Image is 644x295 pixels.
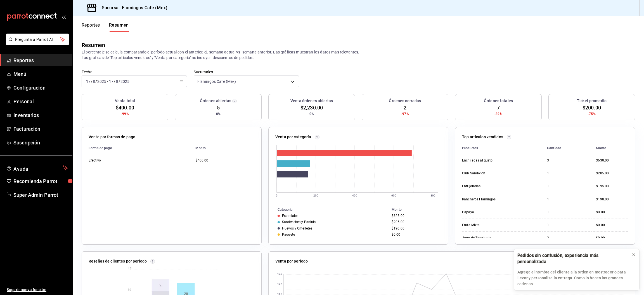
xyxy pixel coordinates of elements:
[7,287,68,293] span: Sugerir nueva función
[276,194,278,197] text: 0
[462,184,518,189] div: Enfrijoladas
[116,104,134,111] span: $400.00
[401,111,409,116] span: -97%
[109,22,129,32] button: Resumen
[462,171,518,176] div: Club Sandwich
[494,111,502,116] span: -89%
[389,207,448,213] th: Monto
[13,165,61,171] span: Ayuda
[462,158,518,163] div: Enchiladas al gusto
[462,197,518,202] div: Rancheros Flamingos
[591,142,628,154] th: Monto
[392,214,439,218] div: $825.00
[116,79,119,84] input: --
[13,84,68,92] span: Configuración
[547,236,587,240] div: 2
[82,22,100,32] button: Reportes
[97,4,167,11] h3: Sucursal: Flamingos Cafe (Mex)
[596,223,628,228] div: $0.00
[596,197,628,202] div: $190.00
[290,98,333,104] h3: Venta órdenes abiertas
[517,252,627,265] div: Pedidos sin confusión, experiencia más personalizada
[195,158,255,163] div: $400.00
[547,184,587,189] div: 1
[547,158,587,163] div: 3
[216,111,221,116] span: 0%
[309,111,314,116] span: 0%
[430,194,435,197] text: 800
[61,15,66,19] button: open_drawer_menu
[577,98,607,104] h3: Ticket promedio
[109,79,114,84] input: --
[217,104,220,111] span: 5
[282,233,295,237] div: Paquete
[275,134,311,140] p: Venta por categoría
[97,79,106,84] input: ----
[269,207,389,213] th: Categoría
[89,142,191,154] th: Forma de pago
[82,49,635,60] p: El porcentaje se calcula comparando el período actual con el anterior, ej. semana actual vs. sema...
[517,269,636,287] p: Agrega el nombre del cliente a la orden en mostrador o para llevar y personaliza la entrega. Como...
[197,79,236,84] span: Flamingos Cafe (Mex)
[82,70,187,74] label: Fecha
[462,142,543,154] th: Productos
[13,139,68,146] span: Suscripción
[547,210,587,215] div: 1
[596,171,628,176] div: $205.00
[547,171,587,176] div: 1
[313,194,318,197] text: 200
[191,142,255,154] th: Monto
[13,98,68,105] span: Personal
[596,184,628,189] div: $195.00
[93,79,95,84] input: --
[89,258,147,264] p: Reseñas de clientes por periodo
[547,197,587,202] div: 1
[82,41,105,49] div: Resumen
[275,258,308,264] p: Venta por periodo
[114,79,115,84] span: /
[462,223,518,228] div: Fruta Mixta
[462,236,518,240] div: Jugo de Zanahoria
[4,41,69,46] a: Pregunta a Parrot AI
[82,22,129,32] div: navigation tabs
[588,111,596,116] span: -75%
[119,79,120,84] span: /
[89,158,145,163] div: Efectivo
[13,57,68,64] span: Reportes
[583,104,601,111] span: $200.00
[543,142,591,154] th: Cantidad
[13,125,68,133] span: Facturación
[392,233,439,237] div: $0.00
[13,177,68,185] span: Recomienda Parrot
[277,283,283,286] text: 12K
[497,104,500,111] span: 7
[300,104,323,111] span: $2,230.00
[121,111,129,116] span: -99%
[282,214,298,218] div: Especiales
[91,79,93,84] span: /
[13,70,68,78] span: Menú
[391,194,396,197] text: 600
[120,79,130,84] input: ----
[107,79,108,84] span: -
[95,79,97,84] span: /
[282,226,312,230] div: Huevos y Omelletes
[404,104,406,111] span: 2
[352,194,357,197] text: 400
[484,98,513,104] h3: Órdenes totales
[596,158,628,163] div: $630.00
[15,37,60,43] span: Pregunta a Parrot AI
[13,111,68,119] span: Inventarios
[547,223,587,228] div: 1
[596,210,628,215] div: $0.00
[462,210,518,215] div: Papaya
[194,70,299,74] label: Sucursales
[13,191,68,199] span: Super Admin Parrot
[86,79,91,84] input: --
[277,273,283,276] text: 14K
[392,220,439,224] div: $205.00
[392,226,439,230] div: $190.00
[462,134,503,140] p: Top artículos vendidos
[200,98,231,104] h3: Órdenes abiertas
[596,236,628,240] div: $0.00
